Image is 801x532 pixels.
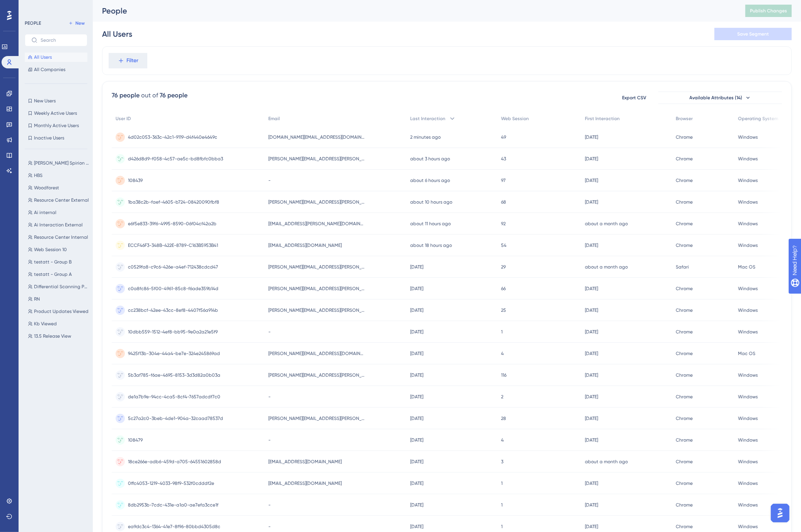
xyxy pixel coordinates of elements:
time: [DATE] [410,329,423,335]
time: about 18 hours ago [410,243,452,248]
button: Filter [109,53,147,68]
span: 68 [501,199,506,205]
time: about a month ago [585,264,628,270]
span: Resource Center External [34,197,89,203]
span: Chrome [676,502,693,508]
button: New Users [25,96,87,105]
span: 1 [501,480,503,486]
span: Windows [738,394,758,400]
div: 76 people [160,91,187,100]
button: Weekly Active Users [25,109,87,118]
span: 116 [501,372,506,378]
span: Mac OS [738,264,755,270]
time: [DATE] [410,308,423,313]
time: about 10 hours ago [410,199,452,205]
span: Windows [738,459,758,465]
span: testatt - Group B [34,259,72,265]
time: about 6 hours ago [410,178,450,183]
time: [DATE] [585,286,598,291]
time: about a month ago [585,459,628,464]
span: 2 [501,394,503,400]
button: Monthly Active Users [25,121,87,130]
time: [DATE] [585,329,598,335]
span: c0529fa8-c9c6-426e-a4ef-712438cdcd47 [128,264,218,270]
button: Ai internal [25,208,92,217]
span: Email [268,116,280,122]
span: 9425f13b-304e-44a4-be7e-324e245869ad [128,350,220,357]
span: Inactive Users [34,135,64,141]
button: Available Attributes (14) [658,92,782,104]
span: - [268,394,271,400]
iframe: UserGuiding AI Assistant Launcher [769,501,792,525]
span: 8db2953b-7cdc-431e-a1a0-ae7efa3cce1f [128,502,218,508]
span: Weekly Active Users [34,110,77,116]
button: Resource Center Internal [25,233,92,242]
span: [PERSON_NAME] Spirion User [34,160,89,166]
time: [DATE] [585,199,598,205]
span: Need Help? [18,2,48,11]
span: Chrome [676,394,693,400]
time: [DATE] [585,156,598,161]
time: about 3 hours ago [410,156,450,161]
time: [DATE] [585,351,598,356]
span: [EMAIL_ADDRESS][DOMAIN_NAME] [268,459,342,465]
span: [PERSON_NAME][EMAIL_ADDRESS][PERSON_NAME][DOMAIN_NAME] [268,372,365,378]
button: Kb Viewed [25,319,92,328]
span: - [268,502,271,508]
span: [EMAIL_ADDRESS][DOMAIN_NAME] [268,242,342,248]
span: Chrome [676,459,693,465]
span: 5c27a2c0-3beb-4de1-904a-32caad78537d [128,415,223,422]
span: de1a7b9e-94cc-4ca5-8cf4-7657adcdf7c0 [128,394,220,400]
span: 10dbb559-1512-4ef8-bb95-9e0a2a21e5f9 [128,329,218,335]
span: Windows [738,437,758,443]
button: Save Segment [714,28,792,40]
time: [DATE] [585,481,598,486]
span: 54 [501,242,506,248]
span: Windows [738,502,758,508]
span: testatt - Group A [34,271,72,277]
span: c0a8fc86-5f00-4961-85c8-f6ade359b14d [128,286,218,292]
span: Publish Changes [750,8,787,14]
span: Windows [738,372,758,378]
button: Woodforest [25,183,92,192]
time: [DATE] [585,178,598,183]
span: 4 [501,350,504,357]
span: Kb Viewed [34,321,57,327]
span: Monthly Active Users [34,122,79,129]
span: 1 [501,329,503,335]
span: - [268,177,271,184]
span: Product Updates Viewed [34,308,89,314]
time: [DATE] [410,416,423,421]
time: [DATE] [585,308,598,313]
span: Windows [738,307,758,313]
span: Windows [738,329,758,335]
div: PEOPLE [25,20,41,26]
button: Publish Changes [745,5,792,17]
span: e6f5e833-39f6-4995-8590-06f04cf42a2b [128,221,216,227]
span: 0ffc4053-1219-4033-98f9-532f0cdddf2e [128,480,214,486]
span: 13.5 Release View [34,333,71,339]
button: Differential Scanning Post [25,282,92,291]
span: Windows [738,156,758,162]
span: Windows [738,134,758,140]
span: [PERSON_NAME][EMAIL_ADDRESS][PERSON_NAME][DOMAIN_NAME] [268,415,365,422]
button: New [66,19,87,28]
time: [DATE] [410,502,423,508]
time: [DATE] [410,524,423,529]
time: [DATE] [585,243,598,248]
span: 43 [501,156,506,162]
div: All Users [102,29,132,39]
time: [DATE] [410,351,423,356]
button: Export CSV [615,92,654,104]
span: 25 [501,307,506,313]
span: Ai internal [34,209,56,216]
time: [DATE] [410,481,423,486]
span: Chrome [676,480,693,486]
button: Web Session 10 [25,245,92,254]
span: [PERSON_NAME][EMAIL_ADDRESS][PERSON_NAME][DOMAIN_NAME] [268,264,365,270]
span: New [75,20,85,26]
span: Windows [738,199,758,205]
time: about 11 hours ago [410,221,451,226]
